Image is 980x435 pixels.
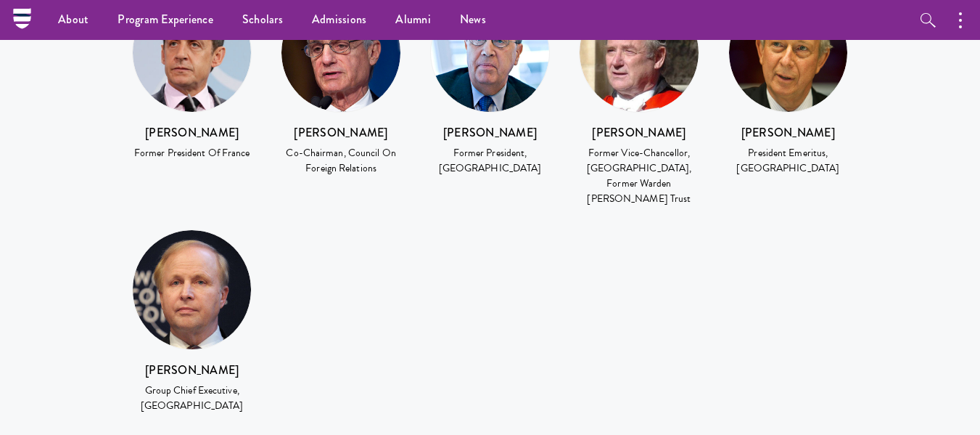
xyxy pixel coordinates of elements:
div: Former Vice-Chancellor, [GEOGRAPHIC_DATA], Former Warden [PERSON_NAME] Trust [579,145,699,206]
div: Former President, [GEOGRAPHIC_DATA] [430,145,550,176]
div: Former President Of France [132,145,252,160]
h3: [PERSON_NAME] [132,124,252,142]
h3: [PERSON_NAME] [281,124,400,142]
div: President Emeritus, [GEOGRAPHIC_DATA] [728,145,848,176]
div: Group Chief Executive, [GEOGRAPHIC_DATA] [132,383,252,413]
h3: [PERSON_NAME] [430,124,550,142]
h3: [PERSON_NAME] [728,124,848,142]
h3: [PERSON_NAME] [132,362,252,379]
h3: [PERSON_NAME] [579,124,699,142]
div: Co-Chairman, Council On Foreign Relations [281,145,400,176]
